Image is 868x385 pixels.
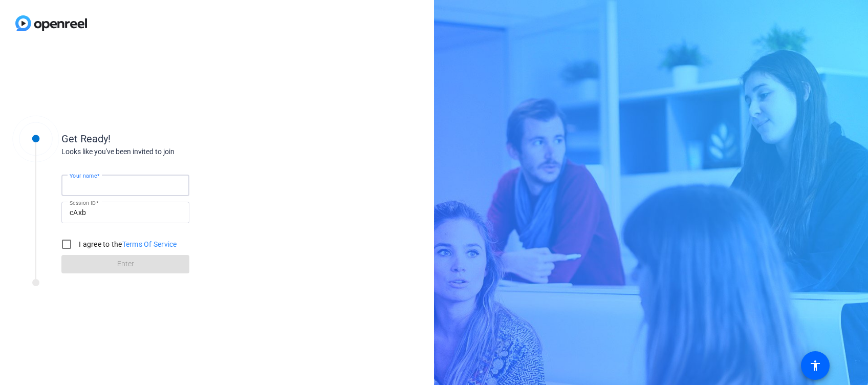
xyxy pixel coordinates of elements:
mat-label: Your name [70,173,97,179]
div: Looks like you've been invited to join [61,146,266,157]
mat-label: Session ID [70,200,96,206]
div: Get Ready! [61,131,266,146]
a: Terms Of Service [122,240,177,248]
label: I agree to the [77,239,177,249]
mat-icon: accessibility [809,359,821,372]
